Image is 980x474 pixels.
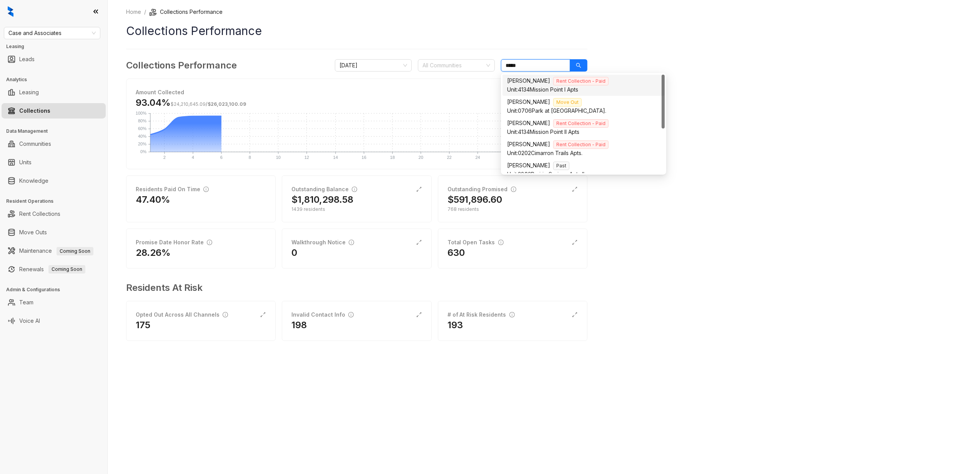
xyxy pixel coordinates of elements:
h2: 198 [291,319,307,331]
h3: Leasing [6,43,107,50]
li: / [144,8,146,16]
h3: Collections Performance [126,58,237,72]
text: 20 [419,155,423,160]
h2: 175 [136,319,150,331]
text: 14 [333,155,338,160]
a: Communities [19,136,51,152]
span: [PERSON_NAME] [507,120,550,126]
h3: Resident Operations [6,198,107,205]
a: Knowledge [19,173,48,189]
span: Unit: 0202 [507,150,531,156]
h3: Analytics [6,76,107,83]
span: Unit: 4134 [507,86,530,93]
div: Opted Out Across All Channels [136,310,228,319]
li: Units [2,155,106,170]
text: 80% [138,118,146,123]
span: info-circle [223,312,228,317]
div: # of At Risk Residents [448,310,515,319]
span: expand-alt [572,186,578,192]
a: RenewalsComing Soon [19,262,85,277]
text: 6 [220,155,223,160]
li: Maintenance [2,243,106,259]
li: Rent Collections [2,206,106,222]
a: Collections [19,103,50,118]
span: Rent Collection - Paid [553,119,609,128]
span: Move Out [553,98,582,107]
text: 12 [304,155,309,160]
text: 10 [276,155,281,160]
a: Leasing [19,85,39,100]
h2: 193 [448,319,463,331]
h2: 0 [291,247,297,259]
span: info-circle [511,187,516,192]
text: 0% [140,149,146,154]
text: 8 [249,155,251,160]
span: [PERSON_NAME] [507,141,550,147]
div: Walkthrough Notice [291,238,354,247]
span: Mission Point II Apts [530,129,579,135]
div: 1439 residents [291,206,422,213]
div: Outstanding Promised [448,185,516,194]
span: Park at [GEOGRAPHIC_DATA]. [532,107,606,114]
text: 2 [163,155,166,160]
span: Coming Soon [57,247,93,255]
span: expand-alt [260,312,266,318]
strong: Amount Collected [136,89,184,95]
span: expand-alt [572,239,578,245]
h2: $1,810,298.58 [291,194,353,206]
text: 18 [390,155,395,160]
h2: 28.26% [136,247,171,259]
h2: $591,896.60 [448,194,502,206]
img: logo [8,6,13,17]
div: Invalid Contact Info [291,310,354,319]
text: 100% [136,111,146,115]
span: info-circle [203,187,209,192]
span: Case and Associates [8,27,96,39]
span: Rent Collection - Paid [553,77,609,85]
h2: 47.40% [136,194,170,206]
h3: 93.04% [136,97,246,109]
span: [PERSON_NAME] [507,162,550,169]
span: Rent Collection - Paid [553,140,609,149]
span: Mission Point I Apts [530,86,578,93]
span: October 2025 [339,60,407,71]
span: search [576,63,581,68]
h3: Residents At Risk [126,281,581,295]
span: info-circle [349,240,354,245]
span: [PERSON_NAME] [507,98,550,105]
li: Communities [2,136,106,152]
div: Promise Date Honor Rate [136,238,212,247]
text: 40% [138,134,146,139]
span: expand-alt [416,186,422,192]
span: Unit: 3803 [507,171,531,177]
div: Total Open Tasks [448,238,504,247]
text: 60% [138,126,146,131]
span: expand-alt [572,312,578,318]
h2: 630 [448,247,465,259]
span: info-circle [352,187,357,192]
li: Leasing [2,85,106,100]
h3: Admin & Configurations [6,286,107,293]
span: info-circle [348,312,354,317]
span: Prairie Springs Apts II [531,171,584,177]
span: $24,210,645.09 [171,101,206,107]
span: Cimarron Trails Apts. [531,150,582,156]
span: info-circle [498,240,504,245]
text: 24 [476,155,480,160]
div: Residents Paid On Time [136,185,209,194]
text: 4 [192,155,194,160]
h3: Data Management [6,128,107,135]
h1: Collections Performance [126,22,587,40]
span: Coming Soon [48,265,85,274]
a: Leads [19,52,35,67]
text: 20% [138,142,146,146]
li: Knowledge [2,173,106,189]
a: Home [125,8,143,16]
span: Past [553,162,569,170]
a: Move Outs [19,225,47,240]
text: 22 [447,155,452,160]
span: / [171,101,246,107]
a: Team [19,295,33,310]
li: Collections [2,103,106,118]
span: [PERSON_NAME] [507,77,550,84]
